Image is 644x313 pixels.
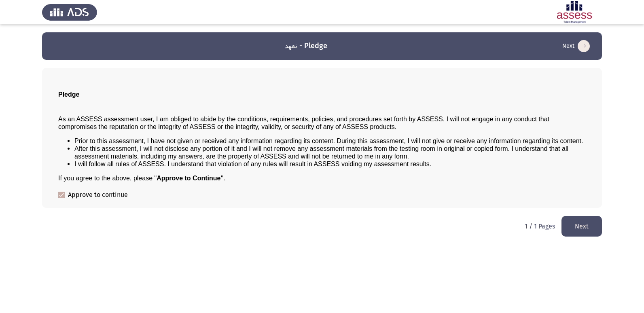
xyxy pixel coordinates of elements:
[547,1,602,23] img: Assessment logo of ASSESS Employability - EBI
[285,41,327,51] h3: تعهد - Pledge
[58,175,225,182] span: If you agree to the above, please " .
[561,216,602,237] button: load next page
[42,1,97,23] img: Assess Talent Management logo
[68,190,128,200] span: Approve to continue
[58,116,549,130] span: As an ASSESS assessment user, I am obliged to abide by the conditions, requirements, policies, an...
[74,145,568,160] span: After this assessment, I will not disclose any portion of it and I will not remove any assessment...
[157,175,224,182] b: Approve to Continue"
[74,161,431,167] span: I will follow all rules of ASSESS. I understand that violation of any rules will result in ASSESS...
[560,40,592,53] button: load next page
[74,137,583,144] span: Prior to this assessment, I have not given or received any information regarding its content. Dur...
[58,91,79,98] span: Pledge
[525,222,555,230] p: 1 / 1 Pages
